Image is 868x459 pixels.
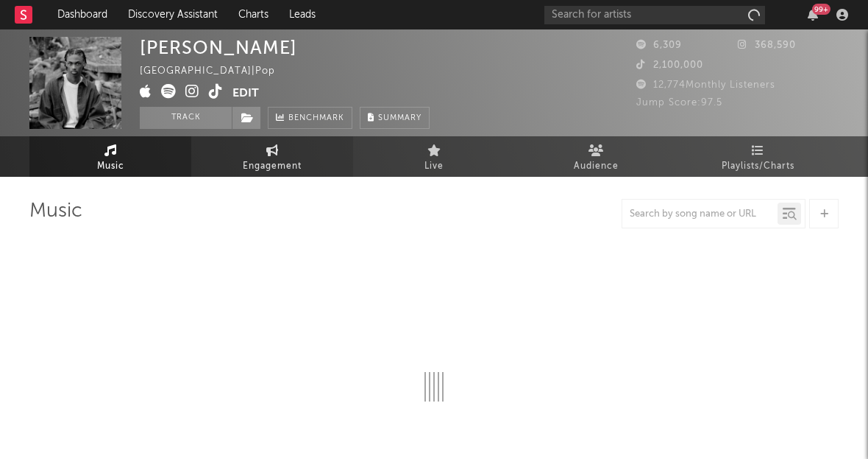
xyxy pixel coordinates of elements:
[515,136,677,177] a: Audience
[738,41,796,50] span: 368,590
[191,136,353,177] a: Engagement
[360,107,430,129] button: Summary
[232,84,259,102] button: Edit
[97,158,124,175] span: Music
[353,136,515,177] a: Live
[268,107,352,129] a: Benchmark
[574,158,619,175] span: Audience
[544,6,765,24] input: Search for artists
[636,98,722,108] span: Jump Score: 97.5
[812,4,830,15] div: 99 +
[243,158,302,175] span: Engagement
[424,158,444,175] span: Live
[636,60,703,70] span: 2,100,000
[288,110,344,127] span: Benchmark
[622,209,778,220] input: Search by song name or URL
[140,63,292,80] div: [GEOGRAPHIC_DATA] | Pop
[808,9,818,21] button: 99+
[636,41,682,50] span: 6,309
[140,107,232,129] button: Track
[140,37,297,58] div: [PERSON_NAME]
[677,136,839,177] a: Playlists/Charts
[29,136,191,177] a: Music
[378,114,421,122] span: Summary
[722,158,794,175] span: Playlists/Charts
[636,80,775,90] span: 12,774 Monthly Listeners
